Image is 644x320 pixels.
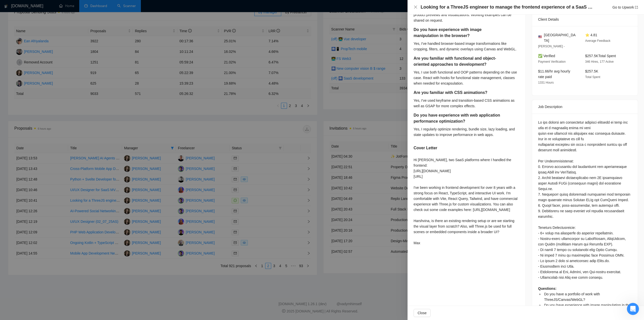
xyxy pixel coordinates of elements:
[538,81,554,84] span: 1331 Hours
[75,170,93,173] span: Допомога
[585,33,597,37] span: ⭐ 4.81
[18,153,29,158] div: Mariia
[538,69,570,79] span: $11.66/hr avg hourly rate paid
[6,92,16,102] img: Profile image for Mariia
[18,41,29,47] div: Mariia
[585,69,598,73] span: $257.5K
[30,116,54,121] div: • 2 тиж. тому
[627,303,639,315] iframe: Intercom live chat
[414,157,519,246] div: Hi [PERSON_NAME], two SaaS platforms where I handled the frontend: [URL][DOMAIN_NAME] [URL] I've ...
[544,292,600,302] span: Do you have a portfolio of work with ThreeJS/Canvas/WebGL?
[30,60,51,65] div: • 6 дн. тому
[414,90,504,96] h5: Are you familiar with CSS animations?
[6,18,16,28] img: Profile image for Mariia
[6,111,16,121] img: Profile image for Mariia
[414,27,504,39] h5: Do you have experience with image manipulation in the browser?
[585,54,616,58] span: $257.5K Total Spent
[18,116,29,121] div: Mariia
[6,148,16,158] img: Profile image for Mariia
[36,170,65,173] span: Повідомлення
[6,129,16,139] img: Profile image for Mariia
[538,287,556,291] strong: Questions:
[33,157,67,177] button: Повідомлення
[414,55,504,67] h5: Are you familiar with functional and object-oriented approaches to development?
[18,23,29,28] div: Mariia
[31,2,70,11] h1: Повідомлення
[418,310,427,316] span: Close
[30,97,54,102] div: • 2 тиж. тому
[585,60,614,63] span: 346 Hires, 177 Active
[538,35,542,39] img: 🇺🇸
[13,133,88,143] button: Напишіть нам повідомлення
[544,303,630,313] span: Do you have experience with image manipulation in the browser?
[544,32,577,43] span: [GEOGRAPHIC_DATA]
[414,309,431,317] button: Close
[538,13,632,26] div: Client Details
[612,5,638,9] a: Go to Upworkexport
[18,60,29,65] div: Mariia
[538,54,555,58] span: ✅ Verified
[414,5,418,9] button: Close
[30,79,54,84] div: • 1 тиж. тому
[585,39,611,43] span: Average Feedback
[538,100,632,114] div: Job Description
[414,7,519,23] div: Yes, I've used Three.js and Canvas in production for interactive product previews and visualizati...
[635,6,638,9] span: export
[414,126,519,137] div: Yes, I regularly optimize rendering, bundle size, lazy loading, and state updates to improve perf...
[30,41,51,47] div: • 3 дн. тому
[6,74,16,84] img: Profile image for Mariia
[9,170,24,173] span: Головна
[18,79,29,84] div: Mariia
[421,4,594,10] h4: Looking for a ThreeJS engineer to manage the frontend experience of a SaaS platform.
[6,36,16,46] img: Profile image for Mariia
[67,157,101,177] button: Допомога
[414,69,519,86] div: Yes, I use both functional and OOP patterns depending on the use case. React with hooks for funct...
[30,153,54,158] div: • 4 тиж. тому
[30,23,51,28] div: • 1 дн. тому
[414,98,519,109] div: Yes, I've used keyframe and transition-based CSS animations as well as GSAP for more complex effe...
[414,41,519,52] div: Yes, I've handled browser-based image transformations like cropping, filters, and dynamic overlay...
[585,75,600,79] span: Total Spent
[414,145,437,151] h5: Cover Letter
[6,55,16,65] img: Profile image for Mariia
[414,5,418,9] span: close
[88,2,97,11] div: Закрити
[538,45,565,48] span: [PERSON_NAME] -
[538,60,566,63] span: Payment Verification
[18,97,29,102] div: Mariia
[414,112,504,124] h5: Do you have experience with web application performance optimization?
